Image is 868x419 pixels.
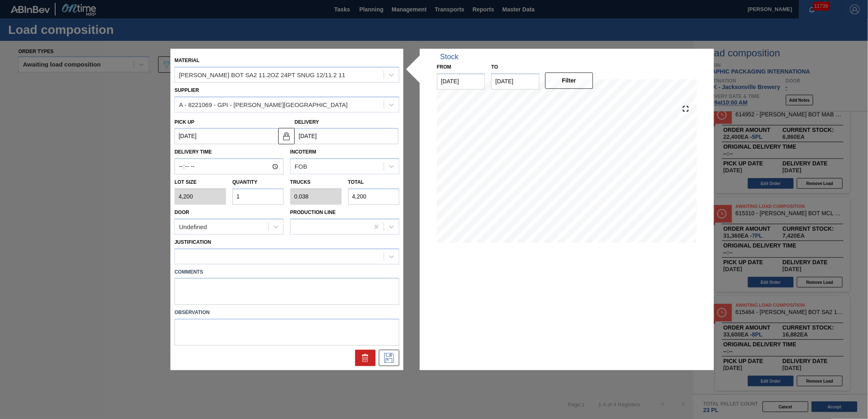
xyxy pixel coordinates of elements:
[437,73,485,89] input: mm/dd/yyyy
[379,350,399,366] div: Save Suggestion
[174,87,199,93] label: Supplier
[290,180,311,185] label: Trucks
[174,239,211,245] label: Justification
[179,223,207,230] div: Undefined
[174,266,399,278] label: Comments
[174,58,199,63] label: Material
[233,180,257,185] label: Quantity
[491,73,539,89] input: mm/dd/yyyy
[491,64,498,70] label: to
[440,53,459,61] div: Stock
[174,209,189,215] label: Door
[295,163,307,170] div: FOB
[355,350,376,366] div: Delete Suggestion
[179,71,345,78] div: [PERSON_NAME] BOT SA2 11.2OZ 24PT SNUG 12/11.2 11
[290,149,316,155] label: Incoterm
[437,64,451,70] label: From
[295,119,319,125] label: Delivery
[174,128,278,145] input: mm/dd/yyyy
[290,209,336,215] label: Production Line
[348,180,364,185] label: Total
[174,177,226,189] label: Lot size
[179,101,348,108] div: A - 8221069 - GPI - [PERSON_NAME][GEOGRAPHIC_DATA]
[545,72,593,89] button: Filter
[174,307,399,319] label: Observation
[282,131,291,141] img: locked
[174,147,284,158] label: Delivery Time
[278,128,295,144] button: locked
[295,128,398,145] input: mm/dd/yyyy
[174,119,195,125] label: Pick up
